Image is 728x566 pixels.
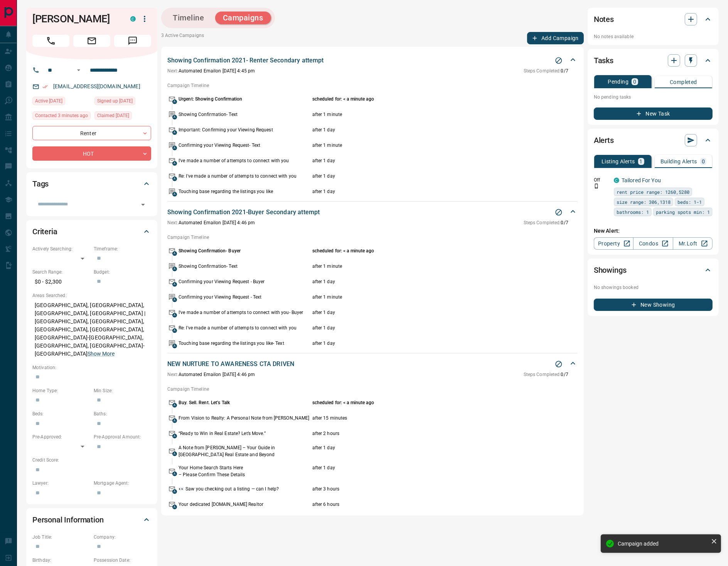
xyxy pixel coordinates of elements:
[312,399,532,406] p: scheduled for: < a minute ago
[179,340,310,347] p: Touching base regarding the listings you like- Text
[32,222,151,241] div: Criteria
[179,247,310,254] p: Showing Confirmation- Buyer
[179,173,310,180] p: Re: I've made a number of attempts to connect with you
[73,35,110,47] span: Email
[594,10,713,29] div: Notes
[167,56,324,65] p: Showing Confirmation 2021- Renter Secondary attempt
[172,130,177,135] span: A
[167,220,179,225] span: Next:
[32,511,151,529] div: Personal Information
[172,403,177,408] span: A
[172,505,177,509] span: A
[94,245,151,252] p: Timeframe:
[172,282,177,287] span: A
[32,97,91,107] div: Thu Sep 11 2025
[594,299,713,311] button: New Showing
[524,67,568,74] p: 0 / 7
[172,418,177,423] span: A
[172,115,177,119] span: A
[594,237,634,250] a: Property
[179,324,310,331] p: Re: I've made a number of attempts to connect with you
[172,472,177,476] span: A
[94,269,151,275] p: Budget:
[179,188,310,195] p: Touching base regarding the listings you like
[661,159,697,164] p: Building Alerts
[312,247,532,254] p: scheduled for: < a minute ago
[312,415,532,422] p: after 15 minutes
[94,433,151,440] p: Pre-Approval Amount:
[594,183,599,189] svg: Push Notification Only
[172,192,177,197] span: A
[179,126,310,133] p: Important: Confirming your Viewing Request
[167,219,255,226] p: Automated Email on [DATE] 4:46 pm
[32,175,151,193] div: Tags
[97,97,133,105] span: Signed up [DATE]
[633,237,673,250] a: Condos
[179,309,310,316] p: I've made a number of attempts to connect with you- Buyer
[179,278,310,285] p: Confirming your Viewing Request - Buyer
[312,430,532,437] p: after 2 hours
[167,372,179,377] span: Next:
[32,387,90,394] p: Home Type:
[179,142,310,149] p: Confirming your Viewing Request- Text
[312,96,532,102] p: scheduled for: < a minute ago
[594,227,713,235] p: New Alert:
[94,480,151,487] p: Mortgage Agent:
[167,206,578,228] div: Showing Confirmation 2021-Buyer Secondary attemptStop CampaignNext:Automated Emailon [DATE] 4:46 ...
[32,13,119,25] h1: [PERSON_NAME]
[553,207,565,218] button: Stop Campaign
[32,292,151,299] p: Areas Searched:
[527,32,584,44] button: Add Campaign
[670,79,697,85] p: Completed
[167,82,578,89] p: Campaign Timeline
[35,112,88,119] span: Contacted 3 minutes ago
[172,452,177,456] span: A
[312,278,532,285] p: after 1 day
[179,399,310,406] p: Buy. Sell. Rent. Let’s Talk
[172,297,177,302] span: A
[94,97,151,107] div: Tue Dec 17 2019
[677,198,702,206] span: beds: 1-1
[618,541,708,547] div: Campaign added
[312,126,532,133] p: after 1 day
[167,358,578,380] div: NEW NURTURE TO AWARENESS CTA DRIVENStop CampaignNext:Automated Emailon [DATE] 4:46 pmSteps Comple...
[32,433,90,440] p: Pre-Approved:
[594,33,713,40] p: No notes available
[32,126,151,140] div: Renter
[172,146,177,150] span: A
[167,208,320,217] p: Showing Confirmation 2021-Buyer Secondary attempt
[179,263,310,270] p: Showing Confirmation- Text
[94,557,151,564] p: Possession Date:
[32,514,104,526] h2: Personal Information
[702,159,705,164] p: 0
[608,79,629,84] p: Pending
[633,79,636,84] p: 0
[167,54,578,76] div: Showing Confirmation 2021- Renter Secondary attemptStop CampaignNext:Automated Emailon [DATE] 4:4...
[161,32,204,44] p: 3 Active Campaigns
[594,264,627,276] h2: Showings
[602,159,635,164] p: Listing Alerts
[179,96,310,102] p: Urgent: Showing Confirmation
[594,131,713,149] div: Alerts
[594,107,713,120] button: New Task
[594,261,713,279] div: Showings
[167,67,255,74] p: Automated Email on [DATE] 4:45 pm
[179,501,310,508] p: Your dedicated [DOMAIN_NAME] Realtor
[88,350,115,358] button: Show More
[179,485,310,492] p: 👀 Saw you checking out a listing — can I help?
[312,188,532,195] p: after 1 day
[594,284,713,291] p: No showings booked
[97,112,129,119] span: Claimed [DATE]
[32,178,49,190] h2: Tags
[172,489,177,494] span: A
[524,219,568,226] p: 0 / 7
[312,294,532,301] p: after 1 minute
[32,557,90,564] p: Birthday:
[312,444,532,458] p: after 1 day
[32,35,69,47] span: Call
[35,97,62,105] span: Active [DATE]
[617,188,689,196] span: rent price range: 1260,5280
[617,208,649,216] span: bathrooms: 1
[617,198,671,206] span: size range: 306,1318
[32,111,91,122] div: Fri Sep 12 2025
